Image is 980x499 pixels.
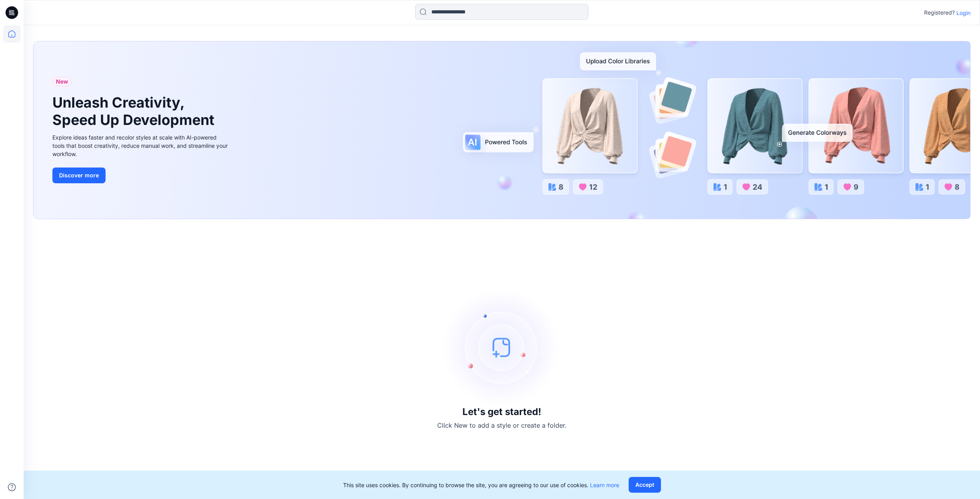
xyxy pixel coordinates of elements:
p: Login [956,9,971,17]
a: Learn more [590,482,619,488]
h1: Unleash Creativity, Speed Up Development [52,94,218,128]
div: Explore ideas faster and recolor styles at scale with AI-powered tools that boost creativity, red... [52,133,230,158]
button: Discover more [52,168,106,183]
p: This site uses cookies. By continuing to browse the site, you are agreeing to our use of cookies. [343,481,619,489]
img: empty-state-image.svg [443,288,561,406]
button: Accept [629,477,661,493]
p: Click New to add a style or create a folder. [437,421,566,430]
p: Registered? [924,8,955,17]
a: Discover more [52,168,230,183]
span: New [56,77,68,86]
h3: Let's get started! [462,406,541,417]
